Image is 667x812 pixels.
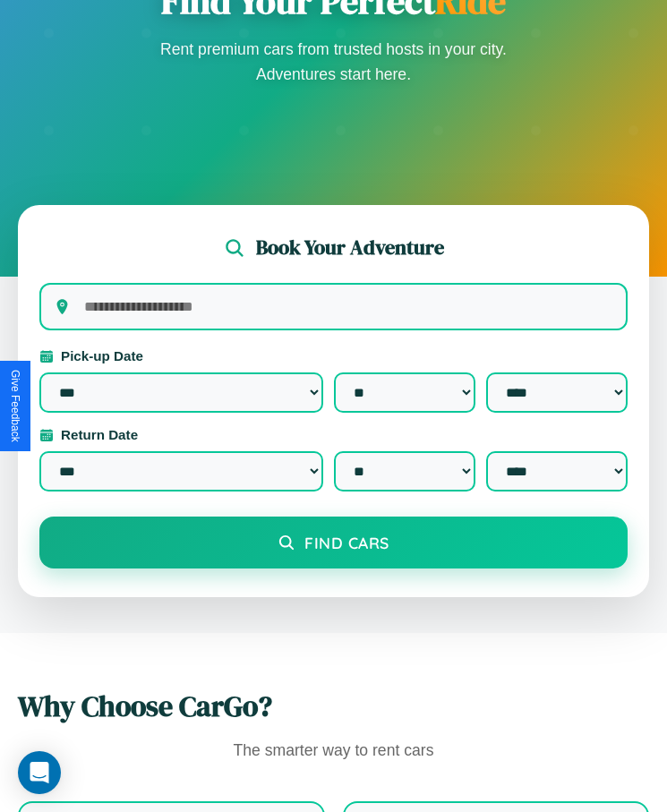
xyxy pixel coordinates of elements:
[39,427,628,442] label: Return Date
[18,687,649,726] h2: Why Choose CarGo?
[39,348,628,363] label: Pick-up Date
[39,517,628,568] button: Find Cars
[9,370,21,442] div: Give Feedback
[18,751,61,794] div: Open Intercom Messenger
[256,234,444,261] h2: Book Your Adventure
[18,737,649,765] p: The smarter way to rent cars
[155,37,513,87] p: Rent premium cars from trusted hosts in your city. Adventures start here.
